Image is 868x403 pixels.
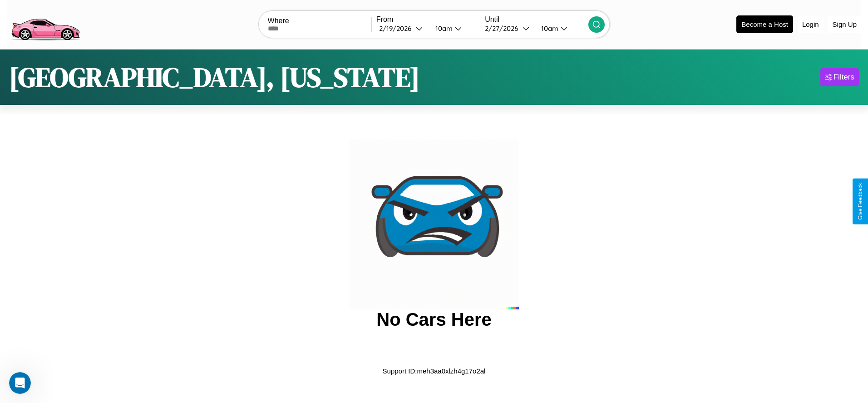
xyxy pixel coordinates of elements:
label: Where [268,17,371,25]
div: 10am [537,24,561,33]
img: logo [7,5,84,43]
button: Login [798,16,824,33]
button: Become a Host [736,15,793,33]
iframe: Intercom live chat [9,372,31,394]
h2: No Cars Here [376,309,491,330]
button: 10am [534,24,588,33]
div: 10am [431,24,455,33]
img: car [349,139,519,309]
label: From [376,15,480,24]
button: Sign Up [828,16,861,33]
label: Until [485,15,588,24]
div: Give Feedback [857,183,863,220]
h1: [GEOGRAPHIC_DATA], [US_STATE] [9,59,420,96]
p: Support ID: meh3aa0xlzh4g17o2al [383,365,486,377]
button: 10am [428,24,480,33]
button: 2/19/2026 [376,24,428,33]
button: Filters [820,68,859,86]
div: 2 / 27 / 2026 [485,24,523,33]
div: Filters [833,73,854,82]
div: 2 / 19 / 2026 [379,24,416,33]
